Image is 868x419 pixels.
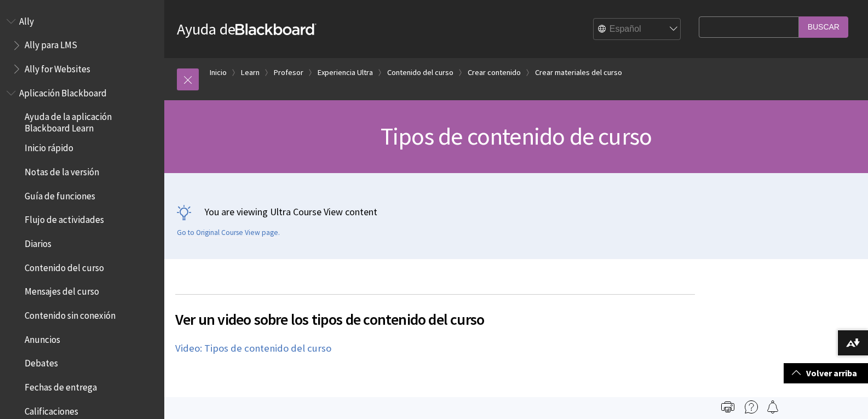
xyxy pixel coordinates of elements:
[745,400,758,414] img: More help
[766,400,779,414] img: Follow this page
[381,121,652,151] span: Tipos de contenido de curso
[318,66,373,79] a: Experiencia Ultra
[7,12,158,78] nav: Book outline for Anthology Ally Help
[210,66,227,79] a: Inicio
[25,211,104,226] span: Flujo de actividades
[19,84,107,99] span: Aplicación Blackboard
[387,66,453,79] a: Contenido del curso
[25,378,97,393] span: Fechas de entrega
[241,66,260,79] a: Learn
[204,342,331,355] a: Tipos de contenido del curso
[177,205,856,219] p: You are viewing Ultra Course View content
[25,108,157,134] span: Ayuda de la aplicación Blackboard Learn
[19,12,34,27] span: Ally
[25,139,73,154] span: Inicio rápido
[25,306,116,321] span: Contenido sin conexión
[721,400,734,414] img: Print
[25,163,99,177] span: Notas de la versión
[235,24,317,35] strong: Blackboard
[175,342,202,355] a: Video:
[25,234,51,249] span: Diarios
[175,294,695,331] h2: Ver un video sobre los tipos de contenido del curso
[25,60,90,74] span: Ally for Websites
[177,19,317,39] a: Ayuda deBlackboard
[25,283,99,297] span: Mensajes del curso
[25,187,95,202] span: Guía de funciones
[535,66,622,79] a: Crear materiales del curso
[25,36,77,51] span: Ally para LMS
[784,363,868,383] a: Volver arriba
[177,228,280,238] a: Go to Original Course View page.
[468,66,521,79] a: Crear contenido
[594,19,681,41] select: Site Language Selector
[799,16,848,38] input: Buscar
[25,259,104,273] span: Contenido del curso
[25,330,60,345] span: Anuncios
[25,354,58,369] span: Debates
[25,402,78,417] span: Calificaciones
[274,66,303,79] a: Profesor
